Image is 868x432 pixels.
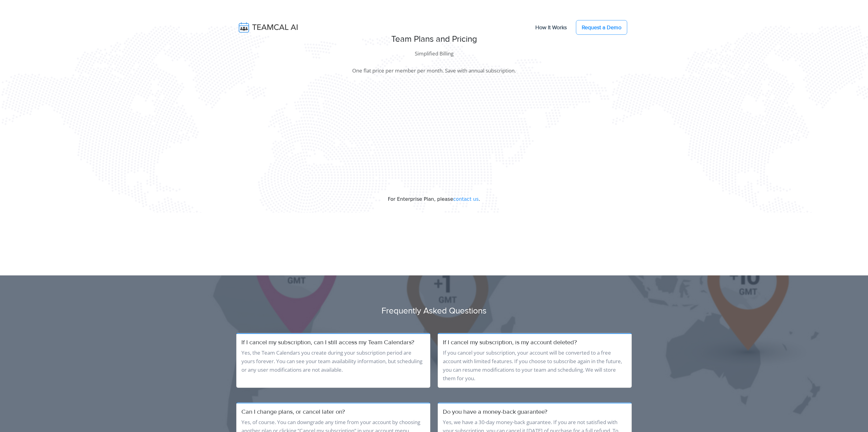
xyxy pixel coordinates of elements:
h5: If I cancel my subscription, is my account deleted? [443,339,627,346]
h5: Do you have a money-back guarantee? [443,408,627,416]
h5: If I cancel my subscription, can I still access my Team Calendars? [241,339,425,346]
center: For Enterprise Plan, please . [5,196,863,203]
p: If you cancel your subscription, your account will be converted to a free account with limited fe... [443,349,627,383]
p: Simplified Billing One flat price per member per month. Save with annual subscription. [5,49,863,75]
a: contact us [453,196,479,202]
a: How It Works [529,21,573,34]
a: Request a Demo [576,20,627,35]
h3: Frequently Asked Questions [337,306,531,316]
h5: Can I change plans, or cancel later on? [241,408,425,416]
p: Yes, the Team Calendars you create during your subscription period are yours forever. You can see... [241,349,425,374]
